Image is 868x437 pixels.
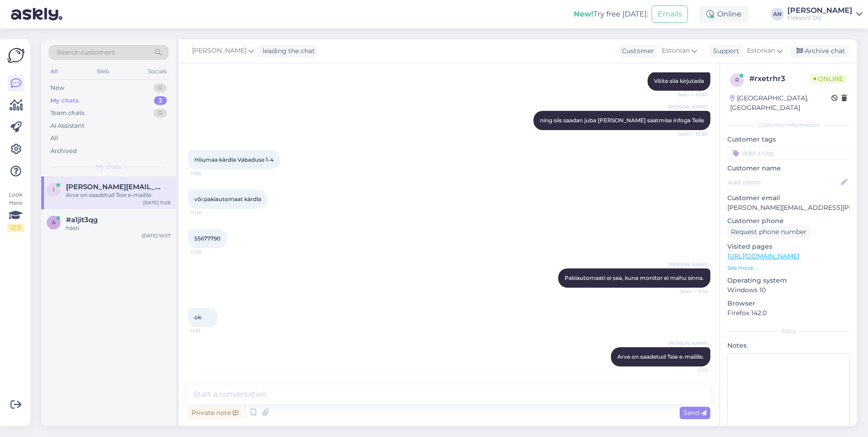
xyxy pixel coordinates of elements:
[668,340,708,347] span: [PERSON_NAME]
[7,191,24,232] div: Look Here
[668,104,708,110] span: [PERSON_NAME]
[727,146,850,160] input: Add a tag
[727,264,850,272] p: See more ...
[652,5,688,23] button: Emails
[728,177,839,187] input: Add name
[727,135,850,144] p: Customer tags
[727,308,850,318] p: Firefox 142.0
[662,46,690,56] span: Estonian
[259,46,315,56] div: leading the chat
[727,327,850,335] div: Extra
[749,73,810,84] div: # rxetrhr3
[50,121,84,131] div: AI Assistant
[194,314,201,321] span: ok
[7,47,25,64] img: Askly Logo
[727,252,799,260] a: [URL][DOMAIN_NAME]
[654,77,704,84] span: Võite siia kirjutada
[191,249,225,256] span: 11:08
[727,285,850,295] p: Windows 10
[668,261,708,268] span: [PERSON_NAME]
[810,74,847,84] span: Online
[727,341,850,350] p: Notes
[673,91,708,98] span: Seen ✓ 10:30
[540,117,704,124] span: ning siis saadan juba [PERSON_NAME] saatmise infoga Teile
[95,66,111,77] div: Web
[730,93,831,113] div: [GEOGRAPHIC_DATA], [GEOGRAPHIC_DATA]
[142,232,170,239] div: [DATE] 10:57
[66,191,170,199] div: Arve on saadetud Teie e-mailile.
[53,186,55,193] span: i
[727,121,850,129] div: Customer information
[96,163,121,171] span: My chats
[727,216,850,226] p: Customer phone
[673,288,708,295] span: Seen ✓ 11:10
[154,96,167,105] div: 2
[192,46,247,56] span: [PERSON_NAME]
[727,193,850,203] p: Customer email
[50,83,64,93] div: New
[727,276,850,285] p: Operating system
[617,353,704,360] span: Arve on saadetud Teie e-mailile.
[787,7,852,14] div: [PERSON_NAME]
[787,14,852,22] div: Fleksont OÜ
[683,409,707,417] span: Send
[727,164,850,173] p: Customer name
[52,219,56,226] span: a
[727,242,850,251] p: Visited pages
[735,76,739,83] span: r
[50,147,77,156] div: Archived
[66,224,170,232] div: hästi
[727,226,810,238] div: Request phone number
[194,156,274,163] span: Hiiumaa kärdla Vabaduse 1-4
[574,10,593,18] b: New!
[191,328,225,334] span: 11:10
[618,46,654,56] div: Customer
[194,196,261,202] span: või pakiautomaat kärdla
[699,6,749,22] div: Online
[787,7,863,22] a: [PERSON_NAME]Fleksont OÜ
[771,8,784,21] div: AN
[66,183,161,191] span: ivar.sipria@mail.ee
[194,235,220,242] span: 55677790
[50,96,79,105] div: My chats
[727,299,850,308] p: Browser
[747,46,775,56] span: Estonian
[49,66,59,77] div: All
[50,134,58,143] div: All
[191,209,225,216] span: 11:08
[57,48,115,57] span: Search customers
[727,203,850,213] p: [PERSON_NAME][EMAIL_ADDRESS][PERSON_NAME][DOMAIN_NAME]
[709,46,739,56] div: Support
[673,131,708,137] span: Seen ✓ 10:30
[673,367,708,374] span: 11:12
[188,407,242,419] div: Private note
[66,216,98,224] span: #a1jit3qg
[7,224,24,232] div: 2 / 3
[50,109,84,118] div: Team chats
[565,274,704,281] span: Pakiautomaati ei saa, kuna monitor ei mahu sinna.
[191,170,225,177] span: 11:08
[574,9,648,20] div: Try free [DATE]:
[146,66,169,77] div: Socials
[154,83,167,93] div: 0
[154,109,167,118] div: 0
[791,45,849,57] div: Archive chat
[143,199,170,206] div: [DATE] 11:08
